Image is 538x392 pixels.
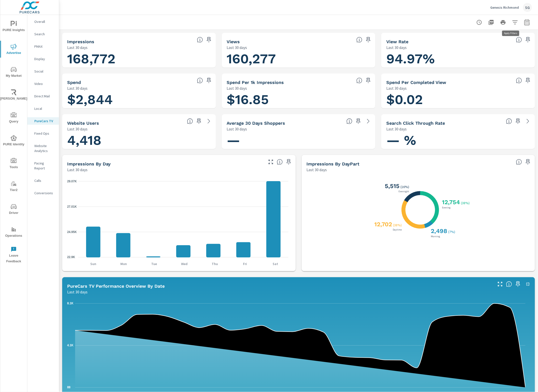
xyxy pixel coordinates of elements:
[430,228,447,235] h3: 2,498
[227,50,371,67] h1: 160,277
[67,120,99,126] h5: Website Users
[356,37,362,43] span: Number of times your connected TV ad was viewed completely by a user. [Source: This data is provi...
[524,117,532,125] a: See more details in report
[227,44,247,50] p: Last 30 days
[2,89,26,102] span: [PERSON_NAME]
[486,17,496,27] button: "Export Report to PDF"
[392,229,403,231] p: Daytime
[393,223,403,227] p: ( 38% )
[2,112,26,124] span: Query
[67,50,211,67] h1: 168,772
[27,142,59,155] div: Website Analytics
[34,19,55,24] p: Overall
[34,131,55,136] p: Fixed Ops
[176,261,193,266] p: Wed
[0,15,27,266] div: nav menu
[267,261,284,266] p: Sat
[67,161,111,166] h5: Impressions by Day
[227,91,371,108] h1: $16.85
[461,201,471,205] p: ( 38% )
[34,44,55,49] p: PMAX
[2,204,26,216] span: Driver
[146,261,163,266] p: Tue
[374,221,392,228] h3: 12,702
[227,80,284,85] h5: Spend Per 1k Impressions
[34,106,55,111] p: Local
[34,94,55,99] p: Direct Mail
[205,36,213,44] span: Save this to your personalized report
[386,50,530,67] h1: 94.97%
[227,126,247,132] p: Last 30 days
[398,190,410,193] p: Overnight
[34,32,55,37] p: Search
[386,85,407,91] p: Last 30 days
[384,183,400,190] h3: 5,515
[27,30,59,38] div: Search
[197,37,203,43] span: Number of times your connected TV ad was presented to a user. [Source: This data is provided by t...
[2,135,26,147] span: PURE Identity
[386,132,530,149] h1: — %
[34,69,55,74] p: Social
[401,185,410,189] p: ( 16% )
[27,92,59,100] div: Direct Mail
[27,105,59,112] div: Local
[524,36,532,44] span: Save this to your personalized report
[27,18,59,25] div: Overall
[524,158,532,166] span: Save this to your personalized report
[27,80,59,87] div: Video
[67,302,74,305] text: 8.1K
[67,80,81,85] h5: Spend
[67,230,77,234] text: 24.95K
[206,261,224,266] p: Thu
[227,39,240,44] h5: Views
[27,130,59,137] div: Fixed Ops
[27,43,59,50] div: PMAX
[67,39,94,44] h5: Impressions
[364,117,372,125] a: See more details in report
[85,261,102,266] p: Sun
[34,178,55,183] p: Calls
[277,159,283,165] span: The number of impressions, broken down by the day of the week they occurred.
[267,158,275,166] button: Make Fullscreen
[448,230,456,234] p: ( 7% )
[34,118,55,123] p: PureCars TV
[115,261,133,266] p: Mon
[195,117,203,125] span: Save this to your personalized report
[227,85,247,91] p: Last 30 days
[34,191,55,196] p: Conversions
[227,132,371,149] h1: —
[364,36,372,44] span: Save this to your personalized report
[67,283,165,289] h5: PureCars TV Performance Overview By Date
[514,280,522,288] span: Save this to your personalized report
[516,159,522,165] span: Only DoubleClick Video impressions can be broken down by time of day.
[67,344,74,347] text: 4.1K
[2,21,26,33] span: PURE Insights
[34,161,55,171] p: Pacing Report
[441,199,460,206] h3: 12,754
[498,17,508,27] button: Print Report
[67,289,88,295] p: Last 30 days
[205,117,213,125] a: See more details in report
[522,17,532,27] button: Select Date Range
[364,77,372,84] span: Save this to your personalized report
[237,261,254,266] p: Fri
[197,78,203,83] span: Cost of your connected TV ad campaigns. [Source: This data is provided by the video advertising p...
[187,118,193,124] span: Unique website visitors over the selected time period. [Source: Website Analytics]
[386,126,407,132] p: Last 30 days
[67,205,77,208] text: 27.01K
[516,78,522,83] span: Total spend per 1,000 impressions. [Source: This data is provided by the video advertising platform]
[2,246,26,264] span: Leave Feedback
[524,77,532,84] span: Save this to your personalized report
[524,280,532,288] button: Minimize Widget
[2,67,26,79] span: My Market
[346,118,352,124] span: A rolling 30 day total of daily Shoppers on the dealership website, averaged over the selected da...
[430,235,441,238] p: Morning
[356,78,362,83] span: Total spend per 1,000 impressions. [Source: This data is provided by the video advertising platform]
[34,143,55,153] p: Website Analytics
[205,77,213,84] span: Save this to your personalized report
[67,91,211,108] h1: $2,844
[67,256,75,259] text: 22.9K
[441,206,452,209] p: Evening
[2,227,26,239] span: Operations
[386,44,407,50] p: Last 30 days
